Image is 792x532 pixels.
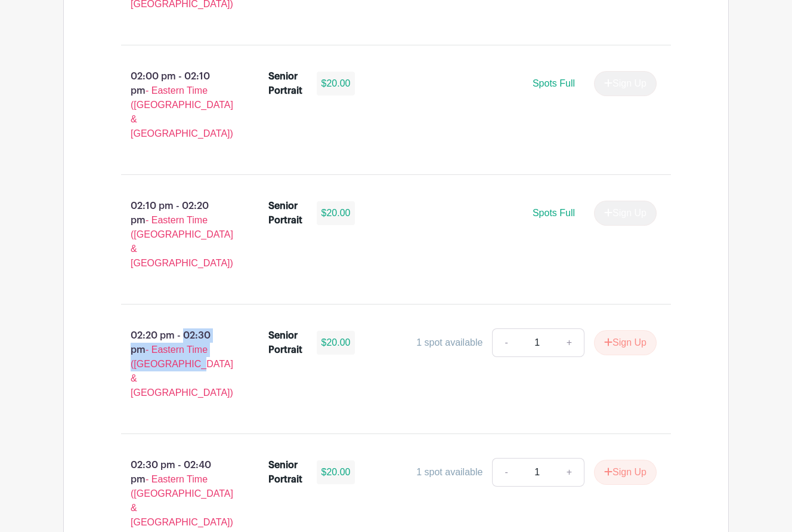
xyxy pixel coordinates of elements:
[533,208,575,218] span: Spots Full
[416,465,482,479] div: 1 spot available
[555,458,584,487] a: +
[268,328,302,357] div: Senior Portrait
[317,460,355,484] div: $20.00
[594,460,657,485] button: Sign Up
[317,331,355,355] div: $20.00
[416,336,482,350] div: 1 spot available
[131,474,233,527] span: - Eastern Time ([GEOGRAPHIC_DATA] & [GEOGRAPHIC_DATA])
[533,78,575,88] span: Spots Full
[102,64,249,146] p: 02:00 pm - 02:10 pm
[102,194,249,275] p: 02:10 pm - 02:20 pm
[555,328,584,357] a: +
[268,69,302,98] div: Senior Portrait
[317,201,355,225] div: $20.00
[268,458,302,487] div: Senior Portrait
[492,458,519,487] a: -
[131,215,233,268] span: - Eastern Time ([GEOGRAPHIC_DATA] & [GEOGRAPHIC_DATA])
[102,324,249,405] p: 02:20 pm - 02:30 pm
[131,85,233,139] span: - Eastern Time ([GEOGRAPHIC_DATA] & [GEOGRAPHIC_DATA])
[317,72,355,96] div: $20.00
[131,345,233,398] span: - Eastern Time ([GEOGRAPHIC_DATA] & [GEOGRAPHIC_DATA])
[492,328,519,357] a: -
[594,330,657,355] button: Sign Up
[268,199,302,227] div: Senior Portrait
